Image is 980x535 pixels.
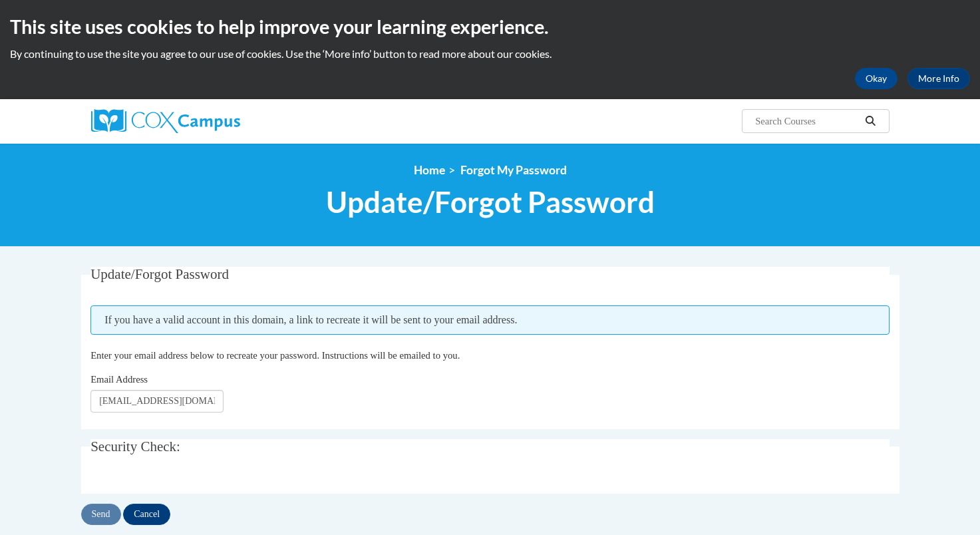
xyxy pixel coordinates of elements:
span: Update/Forgot Password [90,266,229,282]
span: Security Check: [90,439,180,454]
span: Enter your email address below to recreate your password. Instructions will be emailed to you. [90,350,460,361]
button: Search [860,113,880,129]
input: Cancel [123,504,170,525]
h2: This site uses cookies to help improve your learning experience. [10,13,970,40]
input: Search Courses [754,113,860,129]
a: Cox Campus [91,109,344,133]
span: Email Address [90,374,148,385]
span: Forgot My Password [460,163,567,177]
a: Home [414,163,445,177]
input: Email [90,390,224,413]
span: If you have a valid account in this domain, a link to recreate it will be sent to your email addr... [90,305,890,335]
a: More Info [907,68,970,89]
span: Update/Forgot Password [326,184,655,220]
img: Cox Campus [91,109,240,133]
p: By continuing to use the site you agree to our use of cookies. Use the ‘More info’ button to read... [10,47,970,61]
button: Okay [855,68,898,89]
